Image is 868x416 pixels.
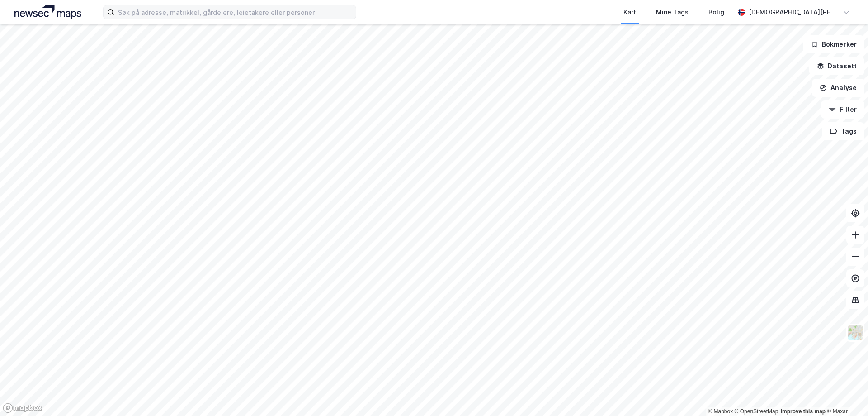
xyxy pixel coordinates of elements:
[708,7,724,18] div: Bolig
[781,408,826,415] a: Improve this map
[803,35,864,53] button: Bokmerker
[735,408,778,415] a: OpenStreetMap
[3,403,42,413] a: Mapbox homepage
[822,122,864,140] button: Tags
[847,324,864,341] img: Z
[656,7,689,18] div: Mine Tags
[623,7,636,18] div: Kart
[812,79,864,97] button: Analyse
[114,5,356,19] input: Søk på adresse, matrikkel, gårdeiere, leietakere eller personer
[823,373,868,416] iframe: Chat Widget
[14,5,81,19] img: logo.a4113a55bc3d86da70a041830d287a7e.svg
[708,408,733,415] a: Mapbox
[749,7,839,18] div: [DEMOGRAPHIC_DATA][PERSON_NAME]
[809,57,864,75] button: Datasett
[821,100,864,119] button: Filter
